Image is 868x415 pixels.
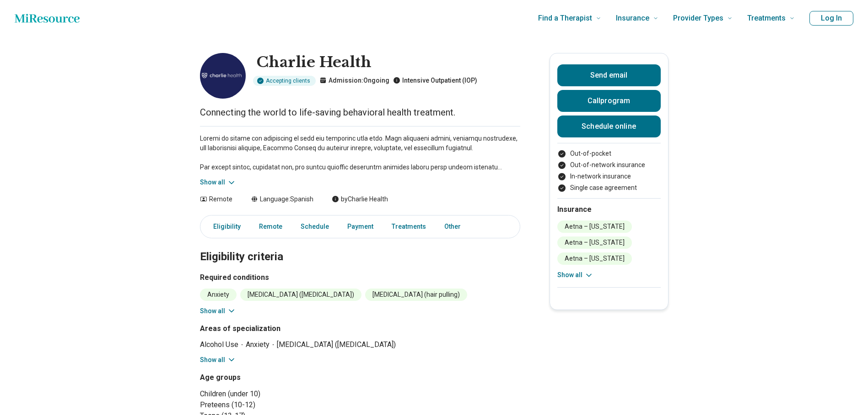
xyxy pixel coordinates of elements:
div: Remote [200,194,232,204]
button: Show all [200,355,236,365]
li: Children (under 10) [200,389,520,399]
button: Show all [200,306,236,316]
a: Schedule [295,217,334,236]
h3: Required conditions [200,272,520,283]
p: Intensive Outpatient (IOP) [393,76,477,85]
h3: Age groups [200,372,520,383]
li: Out-of-pocket [557,149,661,158]
button: Callprogram [557,90,661,112]
li: Preteens (10-12) [200,399,520,410]
h1: Charlie Health [257,53,477,72]
ul: Payment options [557,149,661,193]
li: Aetna – [US_STATE] [557,252,632,265]
li: [MEDICAL_DATA] ([MEDICAL_DATA]) [240,289,361,301]
p: Connecting the world to life-saving behavioral health treatment. [200,106,520,119]
h2: Eligibility criteria [200,227,520,265]
div: Language: Spanish [251,194,313,204]
a: Payment [342,217,379,236]
p: Loremi do sitame con adipiscing el sedd eiu temporinc utla etdo. Magn aliquaeni admini, veniamqu ... [200,134,520,172]
span: Insurance [616,12,649,25]
a: Treatments [386,217,431,236]
div: Accepting clients [253,76,316,86]
a: Home page [15,9,80,27]
button: Show all [200,178,236,187]
a: Other [439,217,472,236]
li: [MEDICAL_DATA] (hair pulling) [365,289,467,301]
li: Aetna – [US_STATE] [557,221,632,233]
h2: Insurance [557,204,661,215]
li: Out-of-network insurance [557,160,661,170]
li: Alcohol Use [200,340,246,350]
li: [MEDICAL_DATA] ([MEDICAL_DATA]) [277,340,396,350]
a: Remote [253,217,288,236]
li: Anxiety [200,289,237,301]
li: Anxiety [246,340,277,350]
li: Single case agreement [557,183,661,193]
span: Find a Therapist [538,12,592,25]
h3: Areas of specialization [200,323,520,334]
button: Show all [557,270,593,280]
span: Provider Types [673,12,723,25]
button: Send email [557,64,661,86]
li: Aetna – [US_STATE] [557,236,632,249]
p: Admission: Ongoing [319,76,389,85]
div: by Charlie Health [332,194,388,204]
a: Eligibility [202,217,246,236]
li: In-network insurance [557,172,661,181]
button: Log In [809,11,853,26]
a: Schedule online [557,116,661,137]
span: Treatments [747,12,786,25]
